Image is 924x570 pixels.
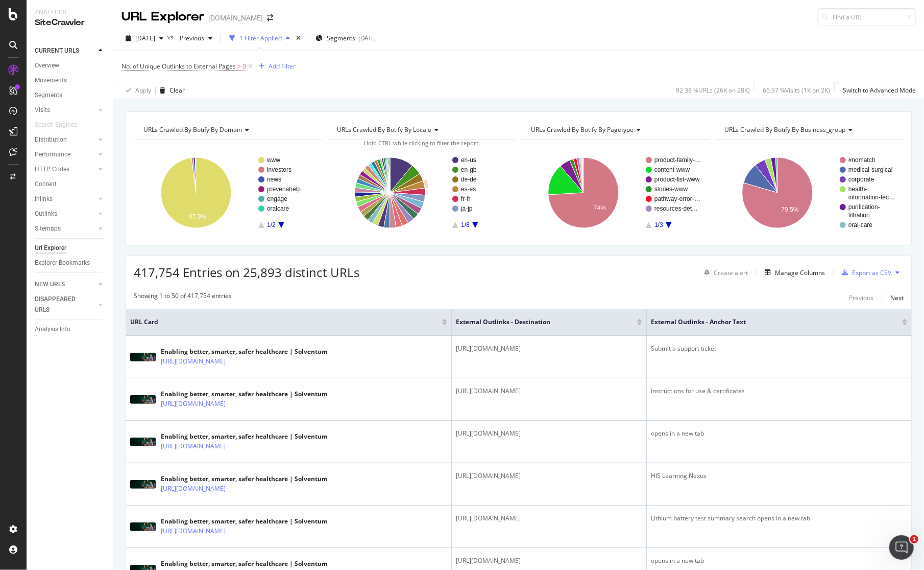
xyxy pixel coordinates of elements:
[456,429,642,438] div: [URL][DOMAIN_NAME]
[364,139,480,147] span: Hold CTRL while clicking to filter the report.
[35,120,77,130] div: Search Engines
[461,156,476,164] text: en-us
[35,209,95,219] a: Outlinks
[35,8,105,17] div: Analytics
[35,243,106,254] a: Url Explorer
[130,480,156,489] img: main image
[654,156,701,164] text: product-family-…
[848,194,895,201] text: information-tec…
[35,45,95,56] a: CURRENT URLS
[848,186,867,193] text: health-
[161,399,226,409] a: [URL][DOMAIN_NAME]
[763,86,830,95] div: 66.97 % Visits ( 1K on 2K )
[456,471,642,481] div: [URL][DOMAIN_NAME]
[456,344,642,353] div: [URL][DOMAIN_NAME]
[161,517,328,526] div: Enabling better, smarter, safer healthcare | Solventum
[143,125,242,134] span: URLs Crawled By Botify By domain
[328,148,517,237] svg: A chart.
[714,268,748,277] div: Create alert
[161,474,328,484] div: Enabling better, smarter, safer healthcare | Solventum
[135,86,151,95] div: Apply
[35,243,66,254] div: Url Explorer
[651,344,907,353] div: Submit a support ticket
[848,166,893,173] text: medical-surgical
[35,258,106,268] a: Explorer Bookmarks
[161,559,328,568] div: Enabling better, smarter, safer healthcare | Solventum
[654,176,700,183] text: product-list-www
[35,279,65,290] div: NEW URLS
[848,176,874,183] text: corporate
[910,535,918,543] span: 1
[461,221,470,229] text: 1/8
[266,156,280,164] text: www
[843,86,916,95] div: Switch to Advanced Mode
[651,556,907,565] div: opens in a new tab
[267,176,281,183] text: news
[848,156,876,164] text: #nomatch
[839,82,916,99] button: Switch to Advanced Mode
[775,268,825,277] div: Manage Columns
[130,353,156,362] img: main image
[890,291,904,304] button: Next
[35,90,62,101] div: Segments
[654,221,663,229] text: 1/3
[130,438,156,447] img: main image
[725,125,846,134] span: URLs Crawled By Botify By business_group
[35,279,95,290] a: NEW URLS
[529,122,701,138] h4: URLs Crawled By Botify By pagetype
[337,125,432,134] span: URLs Crawled By Botify By locale
[456,386,642,396] div: [URL][DOMAIN_NAME]
[269,62,296,71] div: Add Filter
[890,293,904,302] div: Next
[176,30,216,47] button: Previous
[531,125,634,134] span: URLs Crawled By Botify By pagetype
[461,166,477,173] text: en-gb
[838,264,891,281] button: Export as CSV
[169,86,185,95] div: Clear
[848,221,873,229] text: oral-care
[521,148,710,237] div: A chart.
[700,264,748,281] button: Create alert
[35,120,87,130] a: Search Engines
[35,194,53,204] div: Inlinks
[35,60,59,71] div: Overview
[35,105,50,116] div: Visits
[35,179,106,190] a: Content
[239,34,282,42] div: 1 Filter Applied
[130,395,156,404] img: main image
[35,105,95,116] a: Visits
[35,209,57,219] div: Outlinks
[267,205,289,212] text: oralcare
[456,514,642,523] div: [URL][DOMAIN_NAME]
[676,86,750,95] div: 92.38 % URLs ( 26K on 28K )
[189,214,206,221] text: 97.9%
[848,212,870,219] text: filtration
[654,205,698,212] text: resources-det…
[242,59,246,74] span: 0
[161,390,328,399] div: Enabling better, smarter, safer healthcare | Solventum
[651,386,907,396] div: Instructions for use & certificates
[460,205,473,212] text: ja-jp
[176,34,204,42] span: Previous
[255,60,296,73] button: Add Filter
[761,266,825,279] button: Manage Columns
[167,33,176,41] span: vs
[35,324,70,335] div: Analysis Info
[889,535,914,560] iframe: Intercom live chat
[35,134,95,145] a: Distribution
[161,484,226,494] a: [URL][DOMAIN_NAME]
[35,45,79,56] div: CURRENT URLS
[461,176,477,183] text: de-de
[35,164,69,175] div: HTTP Codes
[723,122,895,138] h4: URLs Crawled By Botify By business_group
[654,166,690,173] text: content-www
[311,30,381,47] button: Segments[DATE]
[818,8,916,26] input: Find a URL
[35,294,86,315] div: DISAPPEARED URLS
[35,223,61,234] div: Sitemaps
[35,179,57,190] div: Content
[715,148,904,237] svg: A chart.
[651,514,907,523] div: Lithium battery test summary search opens in a new tab
[121,62,236,71] span: No. of Unique Outlinks to External Pages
